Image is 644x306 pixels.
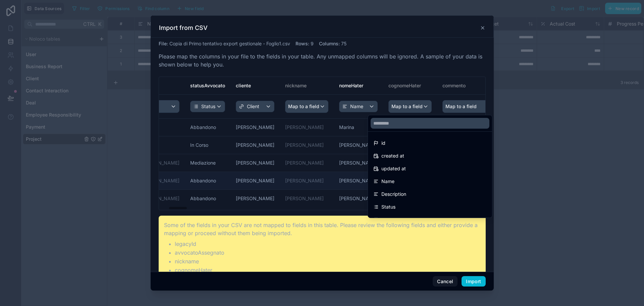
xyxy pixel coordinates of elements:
[381,139,385,147] span: id
[381,190,406,198] span: Description
[381,165,406,173] span: updated at
[381,177,394,185] span: Name
[381,152,404,160] span: created at
[381,216,404,224] span: Start Date
[381,203,395,211] span: Status
[159,77,485,210] div: scrollable content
